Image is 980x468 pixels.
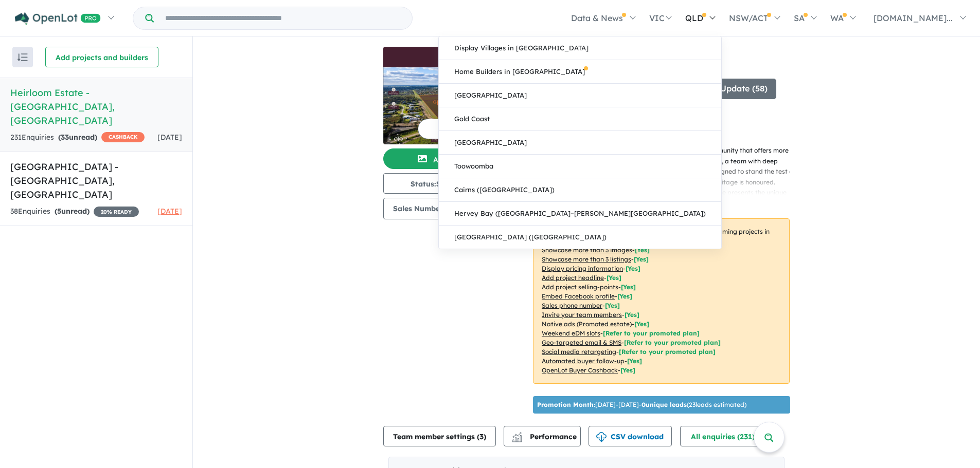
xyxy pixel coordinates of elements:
u: Embed Facebook profile [542,292,615,300]
span: [DATE] [157,207,182,216]
u: OpenLot Buyer Cashback [542,366,618,374]
span: [ Yes ] [605,302,620,309]
span: [ Yes ] [625,311,639,319]
b: Promotion Month: [537,401,595,408]
b: 0 unique leads [642,401,687,408]
img: sort.svg [17,53,28,61]
u: Showcase more than 3 images [542,246,632,254]
span: [ Yes ] [607,274,621,282]
span: [ Yes ] [621,283,636,291]
u: Native ads (Promoted estate) [542,320,632,328]
img: bar-chart.svg [512,435,522,442]
a: Home Builders in [GEOGRAPHIC_DATA] [439,60,721,84]
span: [DATE] [157,133,182,142]
button: Performance [504,426,581,446]
img: line-chart.svg [512,432,522,438]
div: 231 Enquir ies [10,132,145,144]
div: 38 Enquir ies [10,205,139,218]
span: [ Yes ] [617,292,632,300]
u: Add project selling-points [542,283,618,291]
a: Hervey Bay ([GEOGRAPHIC_DATA]–[PERSON_NAME][GEOGRAPHIC_DATA]) [439,202,721,226]
span: Performance [513,432,577,441]
a: [GEOGRAPHIC_DATA] [439,131,721,155]
span: CASHBACK [101,132,145,142]
button: Add images [383,148,512,169]
u: Add project headline [542,274,604,282]
button: All enquiries (231) [680,426,773,446]
strong: ( unread) [58,133,97,142]
span: [DOMAIN_NAME]... [874,13,953,23]
u: Showcase more than 3 listings [542,255,631,263]
span: 3 [479,432,484,441]
span: [Refer to your promoted plan] [624,339,721,346]
span: [Yes] [634,320,649,328]
input: Try estate name, suburb, builder or developer [156,7,410,29]
button: Status:Selling Now [383,173,512,194]
p: [DATE] - [DATE] - ( 23 leads estimated) [537,400,746,409]
span: [ Yes ] [634,255,649,263]
h5: Heirloom Estate - [GEOGRAPHIC_DATA] , [GEOGRAPHIC_DATA] [10,86,182,127]
u: Geo-targeted email & SMS [542,339,621,346]
button: Add projects and builders [45,47,158,67]
a: Heirloom Estate - Swan Hill LogoHeirloom Estate - Swan Hill [383,47,512,144]
span: [Yes] [627,357,642,365]
span: [Refer to your promoted plan] [619,348,716,355]
span: 33 [61,133,69,142]
button: Image order (8) [418,119,517,139]
u: Display pricing information [542,265,623,272]
a: Cairns ([GEOGRAPHIC_DATA]) [439,178,721,202]
u: Weekend eDM slots [542,329,600,337]
button: Sales Number:[PHONE_NUMBER] [383,198,525,219]
span: [ Yes ] [626,265,640,272]
span: [Refer to your promoted plan] [603,329,700,337]
span: 5 [57,207,61,216]
span: [ Yes ] [635,246,650,254]
u: Sales phone number [542,302,602,309]
span: 20 % READY [94,207,139,217]
p: Your project is only comparing to other top-performing projects in your area: - - - - - - - - - -... [533,218,790,384]
a: [GEOGRAPHIC_DATA] ([GEOGRAPHIC_DATA]) [439,226,721,249]
img: Heirloom Estate - Swan Hill Logo [387,51,508,63]
u: Social media retargeting [542,348,616,355]
strong: ( unread) [55,207,90,216]
u: Automated buyer follow-up [542,357,625,365]
button: Team member settings (3) [383,426,496,446]
img: Heirloom Estate - Swan Hill [383,67,512,144]
img: Openlot PRO Logo White [15,12,101,25]
a: Display Villages in [GEOGRAPHIC_DATA] [439,36,721,60]
a: Toowoomba [439,155,721,178]
h5: [GEOGRAPHIC_DATA] - [GEOGRAPHIC_DATA] , [GEOGRAPHIC_DATA] [10,160,182,201]
button: Update (58) [701,79,776,99]
a: Gold Coast [439,107,721,131]
a: [GEOGRAPHIC_DATA] [439,84,721,107]
button: CSV download [589,426,672,446]
img: download icon [596,432,607,442]
u: Invite your team members [542,311,622,319]
span: [Yes] [620,366,635,374]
